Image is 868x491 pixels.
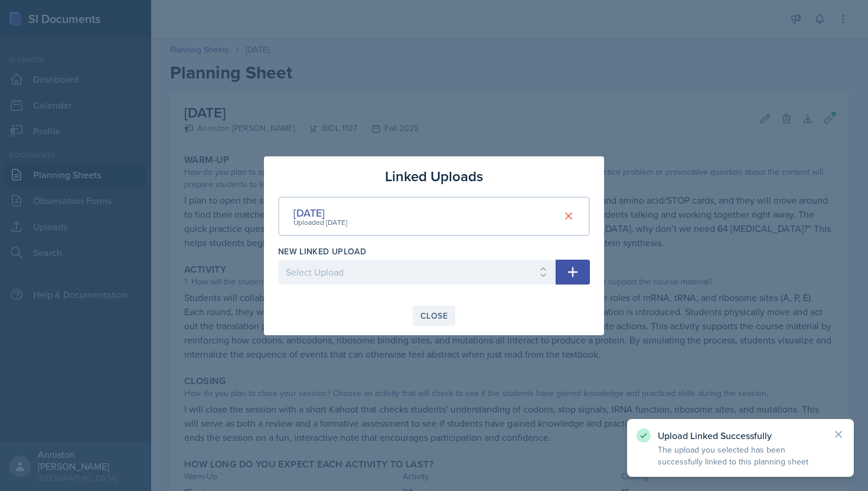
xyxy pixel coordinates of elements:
div: Uploaded [DATE] [293,217,347,228]
p: The upload you selected has been successfully linked to this planning sheet [658,444,823,467]
p: Upload Linked Successfully [658,430,823,441]
button: Close [413,306,455,326]
h3: Linked Uploads [385,166,483,187]
div: Close [420,311,448,320]
div: [DATE] [293,205,347,221]
label: New Linked Upload [278,245,366,257]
